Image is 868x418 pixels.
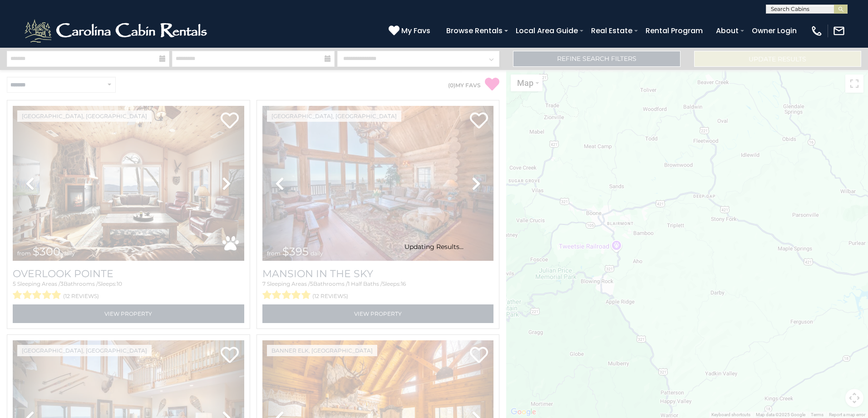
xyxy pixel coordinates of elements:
a: Local Area Guide [511,23,582,39]
img: mail-regular-white.png [833,25,845,37]
img: White-1-2.png [23,17,211,45]
a: Rental Program [641,23,707,39]
span: My Favs [401,25,430,36]
a: Browse Rentals [442,23,507,39]
a: Owner Login [747,23,801,39]
a: My Favs [389,25,433,37]
a: About [711,23,743,39]
a: Real Estate [587,23,637,39]
img: phone-regular-white.png [810,25,823,37]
